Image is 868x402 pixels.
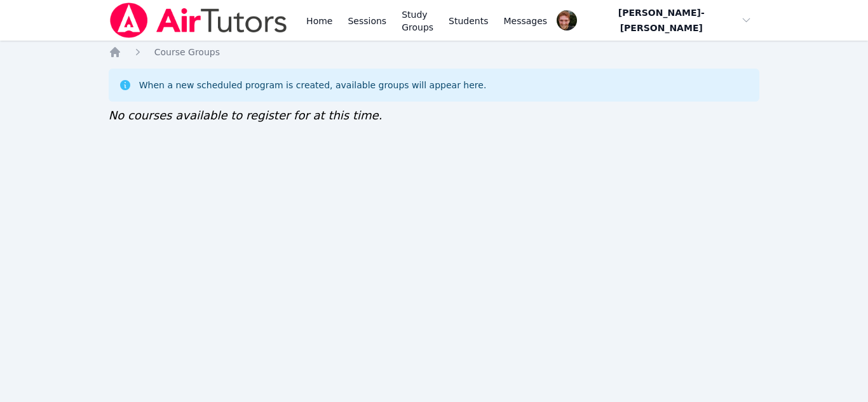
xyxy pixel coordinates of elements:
nav: Breadcrumb [109,46,760,58]
img: Air Tutors [109,3,288,38]
span: Messages [504,15,548,27]
a: Course Groups [154,46,220,58]
span: No courses available to register for at this time. [109,109,383,122]
div: When a new scheduled program is created, available groups will appear here. [139,79,487,91]
span: Course Groups [154,47,220,57]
